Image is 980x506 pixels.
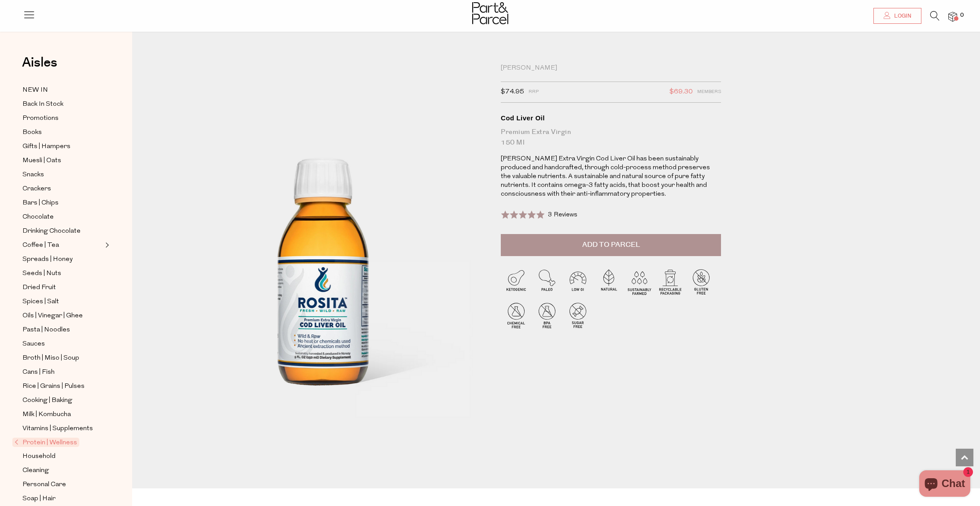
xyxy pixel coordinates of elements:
span: Back In Stock [22,99,63,110]
div: [PERSON_NAME] [501,64,721,73]
span: Pasta | Noodles [22,325,70,335]
span: Protein | Wellness [12,438,79,447]
img: P_P-ICONS-Live_Bec_V11_Chemical_Free.svg [501,300,532,331]
a: Promotions [22,113,103,124]
a: Seeds | Nuts [22,268,103,279]
span: $69.30 [669,86,693,98]
a: Aisles [22,56,57,78]
span: Seeds | Nuts [22,268,61,279]
a: Crackers [22,183,103,194]
span: Broth | Miso | Soup [22,353,79,364]
a: Chocolate [22,212,103,223]
a: Gifts | Hampers [22,141,103,152]
a: Cleaning [22,465,103,476]
span: Vitamins | Supplements [22,424,93,434]
a: Vitamins | Supplements [22,423,103,434]
span: Muesli | Oats [22,156,61,166]
span: Promotions [22,113,59,124]
a: Bars | Chips [22,197,103,208]
span: Spices | Salt [22,297,59,307]
span: Members [697,86,721,98]
span: 3 Reviews [548,212,577,218]
span: Cooking | Baking [22,395,72,406]
span: Spreads | Honey [22,254,73,265]
img: P_P-ICONS-Live_Bec_V11_Natural.svg [593,266,624,297]
span: Rice | Grains | Pulses [22,381,85,392]
a: Protein | Wellness [15,437,103,448]
span: Drinking Chocolate [22,226,81,237]
a: Household [22,451,103,462]
a: Soap | Hair [22,493,103,504]
img: Cod Liver Oil [159,67,488,455]
span: Dried Fruit [22,283,56,293]
span: Cleaning [22,465,49,476]
img: P_P-ICONS-Live_Bec_V11_Low_Gi.svg [562,266,593,297]
span: Crackers [22,184,51,194]
a: Muesli | Oats [22,155,103,166]
img: Part&Parcel [472,2,508,24]
a: Back In Stock [22,99,103,110]
span: Gifts | Hampers [22,141,70,152]
a: Broth | Miso | Soup [22,353,103,364]
div: Cod Liver Oil [501,114,721,123]
span: Oils | Vinegar | Ghee [22,311,83,321]
span: Cans | Fish [22,367,55,378]
span: $74.95 [501,86,524,98]
a: 0 [948,12,957,21]
img: P_P-ICONS-Live_Bec_V11_Recyclable_Packaging.svg [655,266,686,297]
img: P_P-ICONS-Live_Bec_V11_Paleo.svg [532,266,562,297]
a: Dried Fruit [22,282,103,293]
img: P_P-ICONS-Live_Bec_V11_Ketogenic.svg [501,266,532,297]
a: Rice | Grains | Pulses [22,381,103,392]
a: NEW IN [22,85,103,96]
div: Premium Extra Virgin 150 ml [501,127,721,148]
span: Coffee | Tea [22,240,59,251]
span: Sauces [22,339,45,350]
inbox-online-store-chat: Shopify online store chat [917,470,973,499]
img: P_P-ICONS-Live_Bec_V11_Gluten_Free.svg [686,266,717,297]
a: Pasta | Noodles [22,324,103,335]
span: Aisles [22,53,57,72]
span: Personal Care [22,480,66,490]
p: [PERSON_NAME] Extra Virgin Cod Liver Oil has been sustainably produced and handcrafted, through c... [501,155,710,199]
span: NEW IN [22,85,48,96]
span: Chocolate [22,212,54,223]
button: Expand/Collapse Coffee | Tea [103,240,109,250]
span: Household [22,451,55,462]
img: P_P-ICONS-Live_Bec_V11_Sugar_Free.svg [562,300,593,331]
a: Books [22,127,103,138]
span: Snacks [22,170,44,180]
span: Add to Parcel [582,240,640,250]
a: Milk | Kombucha [22,409,103,420]
a: Spices | Salt [22,296,103,307]
img: P_P-ICONS-Live_Bec_V11_BPA_Free.svg [532,300,562,331]
a: Personal Care [22,479,103,490]
span: Books [22,127,42,138]
a: Cans | Fish [22,367,103,378]
a: Drinking Chocolate [22,226,103,237]
button: Add to Parcel [501,234,721,256]
span: Soap | Hair [22,494,55,504]
img: P_P-ICONS-Live_Bec_V11_Sustainable_Farmed.svg [624,266,655,297]
a: Sauces [22,339,103,350]
a: Coffee | Tea [22,240,103,251]
a: Oils | Vinegar | Ghee [22,310,103,321]
span: 0 [958,11,966,19]
span: Login [892,12,911,20]
span: Milk | Kombucha [22,409,71,420]
a: Cooking | Baking [22,395,103,406]
span: RRP [529,86,539,98]
a: Snacks [22,169,103,180]
a: Spreads | Honey [22,254,103,265]
span: Bars | Chips [22,198,59,208]
a: Login [873,8,921,24]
